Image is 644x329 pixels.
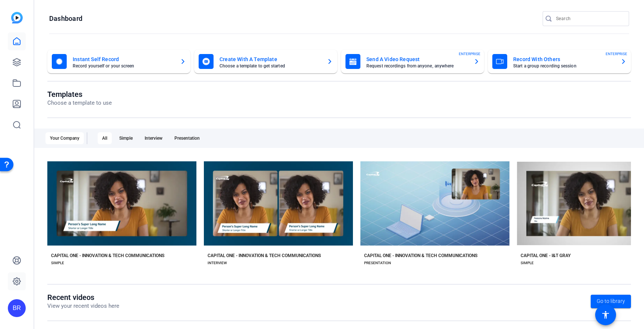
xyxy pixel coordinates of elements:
[220,55,321,64] mat-card-title: Create With A Template
[73,64,174,68] mat-card-subtitle: Record yourself or your screen
[140,132,167,144] div: Interview
[364,260,391,266] div: PRESENTATION
[606,51,627,57] span: ENTERPRISE
[98,132,112,144] div: All
[47,293,119,302] h1: Recent videos
[47,90,112,99] h1: Templates
[521,260,534,266] div: SIMPLE
[45,132,84,144] div: Your Company
[556,14,623,23] input: Search
[49,14,82,23] h1: Dashboard
[601,310,610,319] mat-icon: accessibility
[341,50,484,73] button: Send A Video RequestRequest recordings from anyone, anywhereENTERPRISE
[488,50,631,73] button: Record With OthersStart a group recording sessionENTERPRISE
[208,253,321,259] div: CAPITAL ONE - INNOVATION & TECH COMMUNICATIONS
[513,55,615,64] mat-card-title: Record With Others
[170,132,204,144] div: Presentation
[51,260,64,266] div: SIMPLE
[47,302,119,310] p: View your recent videos here
[366,64,468,68] mat-card-subtitle: Request recordings from anyone, anywhere
[73,55,174,64] mat-card-title: Instant Self Record
[597,297,625,305] span: Go to library
[194,50,337,73] button: Create With A TemplateChoose a template to get started
[8,299,26,317] div: BR
[521,253,571,259] div: CAPITAL ONE - I&T GRAY
[47,50,190,73] button: Instant Self RecordRecord yourself or your screen
[513,64,615,68] mat-card-subtitle: Start a group recording session
[11,12,23,23] img: blue-gradient.svg
[591,295,631,308] a: Go to library
[115,132,137,144] div: Simple
[366,55,468,64] mat-card-title: Send A Video Request
[364,253,477,259] div: CAPITAL ONE - INNOVATION & TECH COMMUNICATIONS
[459,51,480,57] span: ENTERPRISE
[47,99,112,107] p: Choose a template to use
[51,253,164,259] div: CAPITAL ONE - INNOVATION & TECH COMMUNICATIONS
[220,64,321,68] mat-card-subtitle: Choose a template to get started
[208,260,227,266] div: INTERVIEW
